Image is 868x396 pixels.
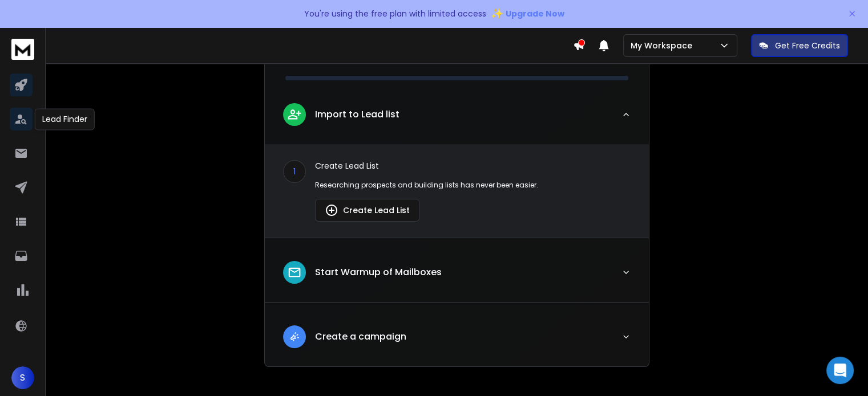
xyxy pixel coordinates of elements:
[631,40,697,51] p: My Workspace
[775,40,840,51] p: Get Free Credits
[265,144,649,238] div: leadImport to Lead list
[315,108,399,121] p: Import to Lead list
[287,107,302,121] img: lead
[315,181,631,190] p: Researching prospects and building lists has never been easier.
[265,94,649,144] button: leadImport to Lead list
[35,108,95,130] div: Lead Finder
[315,160,631,172] p: Create Lead List
[11,366,34,389] button: S
[11,39,34,60] img: logo
[315,266,442,279] p: Start Warmup of Mailboxes
[265,252,649,302] button: leadStart Warmup of Mailboxes
[506,8,564,19] span: Upgrade Now
[265,316,649,366] button: leadCreate a campaign
[491,2,564,25] button: ✨Upgrade Now
[325,203,338,217] img: lead
[315,199,419,222] button: Create Lead List
[283,160,306,183] div: 1
[826,357,854,384] div: Open Intercom Messenger
[287,329,302,344] img: lead
[304,8,486,19] p: You're using the free plan with limited access
[287,265,302,280] img: lead
[315,330,406,344] p: Create a campaign
[491,6,503,22] span: ✨
[751,34,848,57] button: Get Free Credits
